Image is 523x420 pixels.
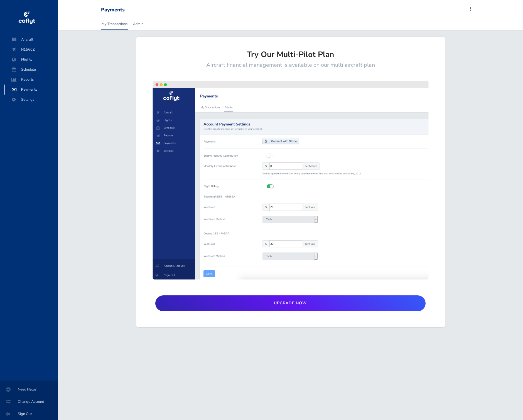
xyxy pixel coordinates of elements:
span: Settings [10,95,52,105]
span: Flights [10,55,52,65]
a: Upgrade Now [155,295,425,311]
img: payments-feature-8a5409cb82763967b47643a44552c26592835f24eec1bd9905f743b2f76d664d.png [141,71,441,290]
span: Change Account [7,397,51,407]
span: Schedule [10,65,52,75]
a: My Transactions [101,18,128,30]
a: Admin [132,18,144,30]
span: Sign Out [7,409,51,419]
img: coflyt logo [18,10,36,26]
span: Aircraft [10,34,52,45]
div: Payments [101,7,125,13]
span: Reports [10,75,52,85]
span: N1560Z [10,45,52,55]
span: Payments [10,85,52,95]
h5: Aircraft financial management is available on our multi aircraft plan [141,62,441,68]
span: Need Help? [7,384,51,394]
h3: Try Our Multi-Pilot Plan [141,50,441,60]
